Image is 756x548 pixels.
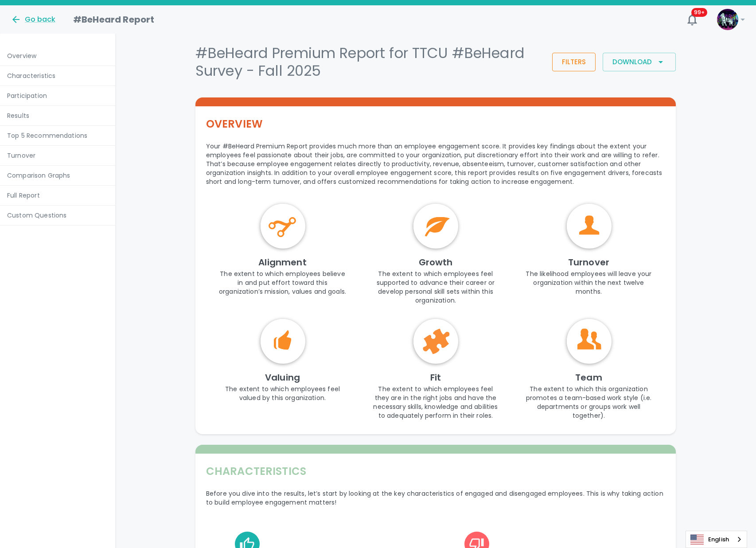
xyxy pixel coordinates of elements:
[512,370,666,385] h6: Team
[206,464,666,478] h5: CHARACTERISTICS
[261,204,305,249] img: Alignment
[359,269,512,305] p: The extent to which employees feel supported to advance their career or develop personal skill se...
[682,9,703,30] button: 99+
[206,489,666,507] p: Before you dive into the results, let’s start by looking at the key characteristics of engaged an...
[73,12,154,27] h1: #BeHeard Report
[7,111,108,120] p: Results
[603,53,676,71] button: Download
[359,385,512,420] p: The extent to which employees feel they are in the right jobs and have the necessary skills, know...
[261,319,305,364] img: Valuing
[7,131,108,140] p: Top 5 Recommendations
[7,91,108,100] p: Participation
[206,269,359,296] p: The extent to which employees believe in and put effort toward this organization’s mission, value...
[413,319,458,364] img: Fit
[567,204,612,249] img: Turnover
[717,9,738,30] img: Picture of Sparck
[686,531,747,548] div: Language
[206,117,666,131] h5: OVERVIEW
[612,56,666,68] div: Download
[512,269,666,296] p: The likelihood employees will leave your organization within the next twelve months.
[359,255,512,269] h6: Growth
[552,53,596,71] button: Filters
[206,370,359,385] h6: Valuing
[359,370,512,385] h6: Fit
[567,319,612,364] img: Team
[206,142,666,186] p: Your #BeHeard Premium Report provides much more than an employee engagement score. It provides ke...
[691,8,707,17] span: 99+
[512,385,666,420] p: The extent to which this organization promotes a team-based work style (i.e. departments or group...
[7,151,108,160] p: Turnover
[413,204,458,249] img: Growth
[195,44,549,80] h4: #BeHeard Premium Report for TTCU #BeHeard Survey - Fall 2025
[206,255,359,269] h6: Alignment
[7,51,108,60] p: Overview
[686,531,747,548] a: English
[686,531,747,548] aside: Language selected: English
[7,171,108,180] p: Comparison Graphs
[512,255,666,269] h6: Turnover
[7,71,108,80] p: Characteristics
[7,211,108,220] p: Custom Questions
[11,14,55,25] button: Go back
[206,385,359,402] p: The extent to which employees feel valued by this organization.
[7,191,108,200] p: Full Report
